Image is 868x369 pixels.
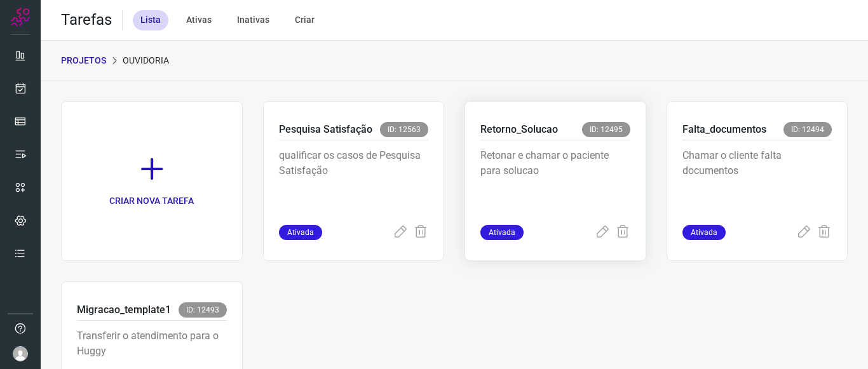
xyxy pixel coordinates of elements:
p: Retonar e chamar o paciente para solucao [480,148,630,211]
span: ID: 12494 [783,122,832,137]
p: CRIAR NOVA TAREFA [109,194,194,208]
h2: Tarefas [61,11,112,29]
p: Chamar o cliente falta documentos [682,148,832,211]
div: Lista [133,10,168,30]
span: Ativada [682,225,726,240]
img: Logo [11,8,30,27]
span: ID: 12563 [380,122,428,137]
p: Retorno_Solucao [480,122,558,137]
div: Criar [287,10,322,30]
p: PROJETOS [61,54,106,67]
div: Ativas [179,10,219,30]
span: Ativada [279,225,322,240]
p: Falta_documentos [682,122,766,137]
p: qualificar os casos de Pesquisa Satisfação [279,148,429,211]
div: Inativas [229,10,277,30]
p: Ouvidoria [123,54,169,67]
p: Pesquisa Satisfação [279,122,372,137]
span: Ativada [480,225,524,240]
p: Migracao_template1 [77,302,171,318]
img: avatar-user-boy.jpg [13,346,28,361]
span: ID: 12495 [582,122,630,137]
span: ID: 12493 [179,302,227,318]
a: CRIAR NOVA TAREFA [61,101,243,261]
